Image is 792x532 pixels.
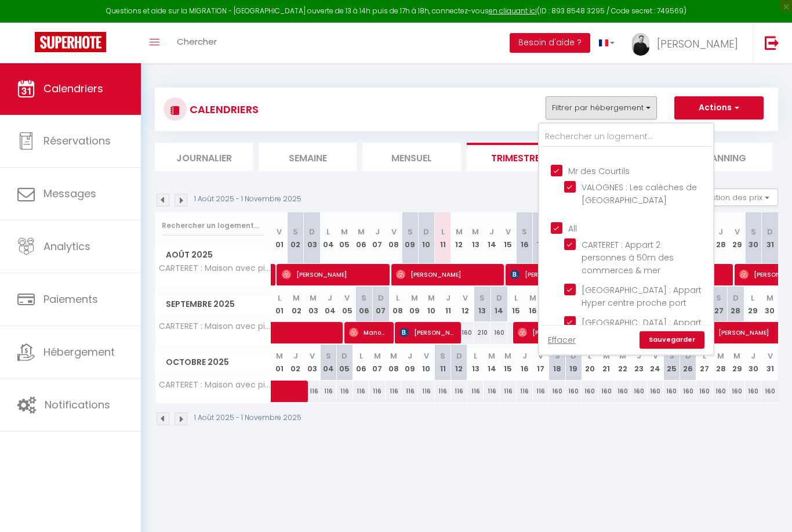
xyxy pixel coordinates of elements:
[765,35,779,50] img: logout
[640,331,704,349] a: Sauvegarder
[623,23,753,63] a: ... [PERSON_NAME]
[582,182,697,206] span: VALOGNES : Les calèches de [GEOGRAPHIC_DATA]
[632,33,649,56] img: ...
[538,122,714,356] div: Filtrer par hébergement
[177,35,217,48] span: Chercher
[548,334,576,346] a: Effacer
[582,239,674,276] span: CARTERET : Appart 2 personnes à 50m des commerces & mer
[35,32,106,52] img: Super Booking
[539,126,713,147] input: Rechercher un logement...
[9,5,44,39] button: Open LiveChat chat widget
[168,23,226,63] a: Chercher
[510,33,590,53] button: Besoin d'aide ?
[489,6,537,16] a: en cliquant ici
[582,284,702,309] span: [GEOGRAPHIC_DATA] : Appart Hyper centre proche port
[657,37,738,51] span: [PERSON_NAME]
